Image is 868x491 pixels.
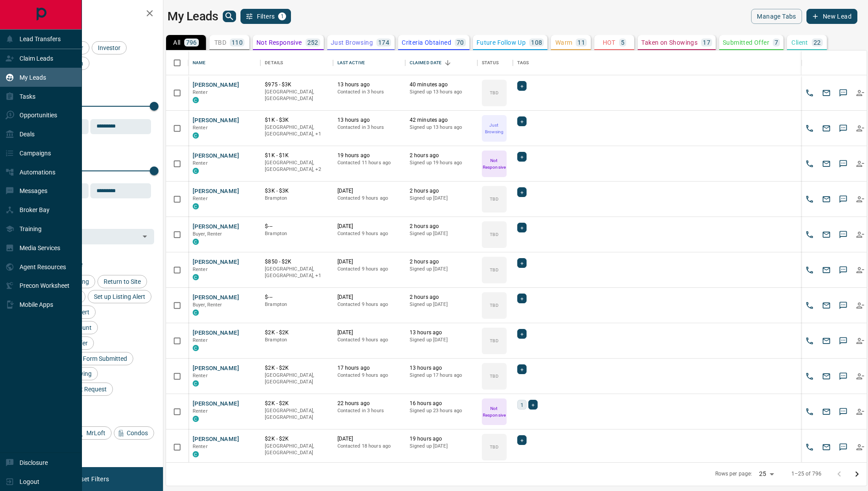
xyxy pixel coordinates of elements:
button: SMS [837,299,850,312]
p: Signed up 17 hours ago [410,372,473,379]
p: Just Browsing [483,122,506,135]
p: TBD [490,373,498,379]
button: [PERSON_NAME] [193,364,239,373]
p: 2 hours ago [410,258,473,266]
svg: Reallocate [856,159,864,168]
div: + [517,187,527,197]
svg: Reallocate [856,266,864,274]
p: [DATE] [337,223,401,230]
p: 16 hours ago [410,400,473,407]
button: [PERSON_NAME] [193,116,239,125]
span: Return to Site [101,278,144,285]
div: Tags [513,50,802,75]
span: Renter [193,373,208,379]
p: 2 hours ago [410,223,473,230]
svg: Reallocate [856,443,864,452]
p: 2 hours ago [410,187,473,195]
svg: Email [822,89,831,97]
div: condos.ca [193,132,199,139]
span: Renter [193,160,208,166]
div: Last Active [337,50,365,75]
button: SMS [837,122,850,135]
svg: Call [805,372,814,381]
button: [PERSON_NAME] [193,223,239,231]
div: Investor [92,41,127,54]
div: + [517,329,527,339]
p: 70 [457,39,464,46]
button: Call [803,122,816,135]
svg: Sms [839,124,848,133]
svg: Call [805,336,814,345]
p: 13 hours ago [410,329,473,336]
div: condos.ca [193,380,199,387]
button: [PERSON_NAME] [193,329,239,337]
svg: Reallocate [856,230,864,239]
button: Reallocate [853,86,867,100]
span: Buyer, Renter [193,302,222,308]
p: 22 [814,39,821,46]
svg: Call [805,124,814,133]
p: Contacted 18 hours ago [337,443,401,450]
p: 13 hours ago [410,364,473,372]
div: + [528,400,538,410]
button: SMS [837,157,850,170]
button: Reallocate [853,441,867,454]
p: TBD [490,444,498,450]
span: + [520,223,523,232]
p: 2 hours ago [410,294,473,301]
svg: Email [822,159,831,168]
span: Renter [193,444,208,449]
button: SMS [837,193,850,206]
div: Name [188,50,260,75]
p: $2K - $2K [265,329,328,336]
p: Signed up [DATE] [410,336,473,344]
p: Signed up [DATE] [410,301,473,308]
p: Warm [555,39,573,46]
div: + [517,152,527,162]
button: [PERSON_NAME] [193,435,239,444]
div: Status [482,50,499,75]
p: 174 [378,39,389,46]
button: SMS [837,228,850,241]
svg: Sms [839,266,848,274]
svg: Email [822,230,831,239]
button: SMS [837,334,850,348]
p: $--- [265,223,328,230]
button: Call [803,193,816,206]
button: Sort [442,57,454,69]
p: Signed up 13 hours ago [410,124,473,131]
p: Contacted in 3 hours [337,89,401,96]
span: + [520,81,523,90]
button: Call [803,263,816,277]
p: $2K - $2K [265,400,328,407]
p: [DATE] [337,258,401,266]
div: MrLoft [74,426,112,440]
div: condos.ca [193,451,199,457]
div: condos.ca [193,345,199,351]
button: Call [803,299,816,312]
button: Open [139,230,151,243]
p: [GEOGRAPHIC_DATA], [GEOGRAPHIC_DATA] [265,407,328,421]
button: Reset Filters [67,472,115,487]
p: [DATE] [337,329,401,336]
div: Details [265,50,283,75]
p: Not Responsive [256,39,302,46]
p: Signed up [DATE] [410,266,473,273]
p: 42 minutes ago [410,116,473,124]
svg: Call [805,159,814,168]
span: + [531,400,535,409]
p: Not Responsive [483,405,506,418]
p: 17 [703,39,710,46]
p: 22 hours ago [337,400,401,407]
p: Signed up [DATE] [410,230,473,237]
span: Renter [193,196,208,201]
button: Reallocate [853,299,867,312]
p: [GEOGRAPHIC_DATA], [GEOGRAPHIC_DATA] [265,89,328,102]
div: condos.ca [193,416,199,422]
div: Name [193,50,206,75]
div: condos.ca [193,274,199,280]
div: + [517,435,527,445]
p: Brampton [265,195,328,202]
button: Email [820,405,833,418]
svg: Sms [839,407,848,416]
